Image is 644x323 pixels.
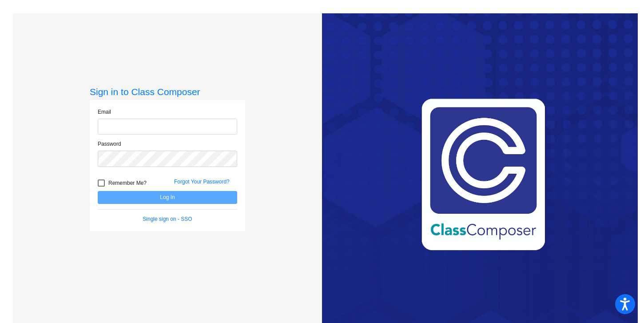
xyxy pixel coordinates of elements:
[90,86,245,97] h3: Sign in to Class Composer
[108,178,147,188] span: Remember Me?
[98,191,237,204] button: Log In
[98,108,111,116] label: Email
[98,140,121,148] label: Password
[143,216,192,222] a: Single sign on - SSO
[174,179,230,185] a: Forgot Your Password?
